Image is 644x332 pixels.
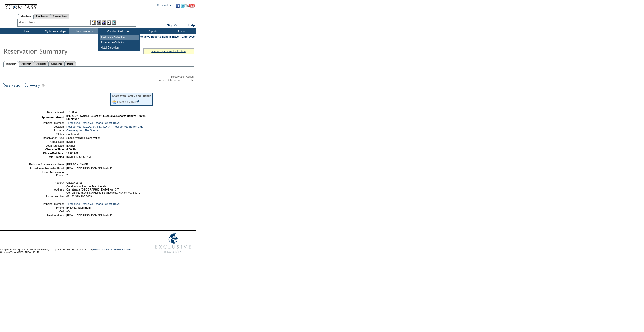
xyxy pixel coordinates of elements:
[3,46,104,56] img: Reservaton Summary
[29,195,65,198] td: Phone Number:
[66,140,75,143] span: [DATE]
[66,181,82,184] span: Casa Alegria
[29,167,65,170] td: Exclusive Ambassador Email:
[66,185,140,194] span: Condominio Real del Mar, Alegria Carretera a [GEOGRAPHIC_DATA] Km. 3.7 Col. La [PERSON_NAME] de H...
[29,163,65,166] td: Exclusive Ambassador Name:
[66,210,70,213] span: n/a
[112,94,151,97] div: Share With Family and Friends
[11,28,40,34] td: Home
[29,185,65,194] td: Address:
[85,129,98,132] a: The Source
[150,231,196,256] img: Exclusive Resorts
[183,23,185,27] span: ::
[29,210,65,213] td: Cell:
[66,214,112,217] span: [EMAIL_ADDRESS][DOMAIN_NAME]
[66,172,68,175] span: 1
[18,14,34,19] a: Members
[3,82,154,88] img: subTtlResSummary.gif
[136,100,139,103] input: What is this?
[176,5,180,8] a: Become our fan on Facebook
[66,111,77,114] span: 1818884
[29,129,65,132] td: Property:
[92,20,96,25] img: b_edit.gif
[66,125,143,128] a: Real del Mar, [GEOGRAPHIC_DATA] - Real del Mar Beach Club
[66,114,146,121] span: [PERSON_NAME] (Guest of) Exclusive Resorts Benefit Travel - Employee
[29,133,65,136] td: Status:
[112,20,116,25] img: b_calculator.gif
[66,195,92,198] span: 011.52.329.295.6039
[114,248,131,251] a: TERMS OF USE
[29,155,65,158] td: Date Created:
[65,61,76,66] a: Detail
[43,152,65,155] strong: Check-Out Time:
[167,28,196,34] td: Admin
[102,20,106,25] img: Impersonate
[100,35,139,40] td: Residence Collection
[29,121,65,124] td: Principal Member:
[66,133,79,136] span: Confirmed
[29,214,65,217] td: Email Address:
[107,20,111,25] img: Reservations
[48,61,64,66] a: Concierge
[66,144,75,147] span: [DATE]
[103,35,195,38] span: You are acting on behalf of:
[181,4,185,8] img: Follow us on Twitter
[176,4,180,8] img: Become our fan on Facebook
[29,136,65,139] td: Reservation Type:
[97,20,101,25] img: View
[29,111,65,114] td: Reservation #:
[66,202,120,205] a: - Employee, Exclusive Resorts Benefit Travel
[33,14,50,19] a: Residences
[40,28,69,34] td: My Memberships
[66,136,100,139] span: Space Available Reservation
[45,148,65,151] strong: Check-In Time:
[100,40,139,45] td: Experience Collection
[98,28,138,34] td: Vacation Collection
[185,5,195,8] a: Subscribe to our YouTube Channel
[66,155,91,158] span: [DATE] 10:58:56 AM
[100,45,139,50] td: Hotel Collection
[66,148,76,151] span: 4:00 PM
[188,23,195,27] a: Help
[66,163,89,166] span: [PERSON_NAME]
[19,61,34,66] a: Itinerary
[29,206,65,209] td: Phone:
[50,14,69,19] a: Reservations
[41,116,65,119] strong: Sponsored Guest:
[3,61,19,67] a: Summary
[138,28,167,34] td: Reports
[29,144,65,147] td: Departure Date:
[29,202,65,205] td: Principal Member:
[69,28,98,34] td: Reservations
[181,5,185,8] a: Follow us on Twitter
[34,61,48,66] a: Requests
[167,23,179,27] a: Sign Out
[29,140,65,143] td: Arrival Date:
[29,125,65,128] td: Location:
[66,167,112,170] span: [EMAIL_ADDRESS][DOMAIN_NAME]
[66,152,78,155] span: 11:00 AM
[157,3,175,9] td: Follow Us ::
[19,20,38,25] div: Member Name:
[185,4,195,8] img: Subscribe to our YouTube Channel
[66,129,82,132] a: Casa Alegria
[66,206,91,209] span: [PHONE_NUMBER]
[3,75,194,82] div: Reservation Action:
[29,181,65,184] td: Property:
[151,50,186,53] a: » view my contract utilization
[138,35,195,38] a: Exclusive Resorts Benefit Travel - Employee
[66,121,120,124] a: - Employee, Exclusive Resorts Benefit Travel
[117,100,136,103] a: Share via Email
[29,171,65,177] td: Exclusive Ambassador Phone:
[93,248,112,251] a: PRIVACY POLICY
